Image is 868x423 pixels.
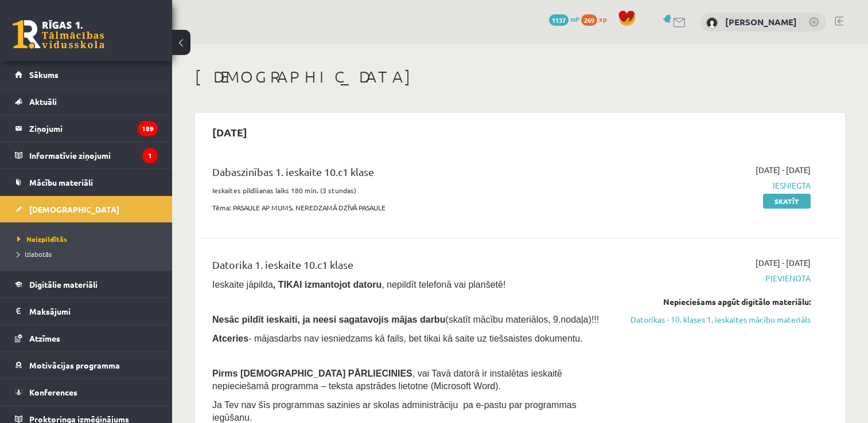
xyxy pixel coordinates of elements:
[15,271,158,297] a: Digitālie materiāli
[273,280,382,289] b: , TIKAI izmantojot datoru
[17,249,161,259] a: Izlabotās
[29,177,93,187] span: Mācību materiāli
[15,325,158,351] a: Atzīmes
[195,67,845,87] h1: [DEMOGRAPHIC_DATA]
[599,14,606,23] span: xp
[142,148,158,163] i: 1
[15,298,158,324] a: Maksājumi
[13,20,104,49] a: Rīgas 1. Tālmācības vidusskola
[212,315,445,324] span: Nesāc pildīt ieskaiti, ja neesi sagatavojis mājas darbu
[725,16,797,28] a: [PERSON_NAME]
[622,272,811,284] span: Pievienota
[549,14,569,26] span: 1137
[212,164,605,185] div: Dabaszinības 1. ieskaite 10.c1 klase
[212,369,412,378] span: Pirms [DEMOGRAPHIC_DATA] PĀRLIECINIES
[622,314,811,326] a: Datorikas - 10. klases 1. ieskaites mācību materiāls
[29,142,158,169] legend: Informatīvie ziņojumi
[17,234,161,244] a: Neizpildītās
[201,119,259,146] h2: [DATE]
[212,369,562,391] span: , vai Tavā datorā ir instalētas ieskaitē nepieciešamā programma – teksta apstrādes lietotne (Micr...
[212,334,583,343] span: - mājasdarbs nav iesniedzams kā fails, bet tikai kā saite uz tiešsaistes dokumentu.
[756,164,811,176] span: [DATE] - [DATE]
[29,279,98,289] span: Digitālie materiāli
[212,280,505,289] span: Ieskaite jāpilda , nepildīt telefonā vai planšetē!
[17,234,67,244] span: Neizpildītās
[212,202,605,213] p: Tēma: PASAULE AP MUMS. NEREDZAMĀ DZĪVĀ PASAULE
[581,14,612,23] a: 269 xp
[29,69,59,80] span: Sākums
[763,194,811,209] a: Skatīt
[549,14,579,23] a: 1137 mP
[15,142,158,169] a: Informatīvie ziņojumi1
[212,185,605,195] p: Ieskaites pildīšanas laiks 180 min. (3 stundas)
[212,334,248,343] b: Atceries
[29,204,119,214] span: [DEMOGRAPHIC_DATA]
[29,298,158,324] legend: Maksājumi
[212,257,605,278] div: Datorika 1. ieskaite 10.c1 klase
[138,121,158,136] i: 189
[15,379,158,405] a: Konferences
[756,257,811,269] span: [DATE] - [DATE]
[706,17,718,29] img: Aleksis Frēlihs
[15,169,158,195] a: Mācību materiāli
[15,196,158,222] a: [DEMOGRAPHIC_DATA]
[622,179,811,191] span: Iesniegta
[29,387,77,397] span: Konferences
[15,88,158,115] a: Aktuāli
[29,96,57,107] span: Aktuāli
[445,315,599,324] span: (skatīt mācību materiālos, 9.nodaļa)!!!
[15,352,158,378] a: Motivācijas programma
[15,115,158,142] a: Ziņojumi189
[622,296,811,308] div: Nepieciešams apgūt digitālo materiālu:
[581,14,597,26] span: 269
[29,333,60,343] span: Atzīmes
[29,360,120,370] span: Motivācijas programma
[212,400,577,422] span: Ja Tev nav šīs programmas sazinies ar skolas administrāciju pa e-pastu par programmas iegūšanu.
[29,115,158,142] legend: Ziņojumi
[570,14,579,23] span: mP
[17,249,52,258] span: Izlabotās
[15,61,158,88] a: Sākums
